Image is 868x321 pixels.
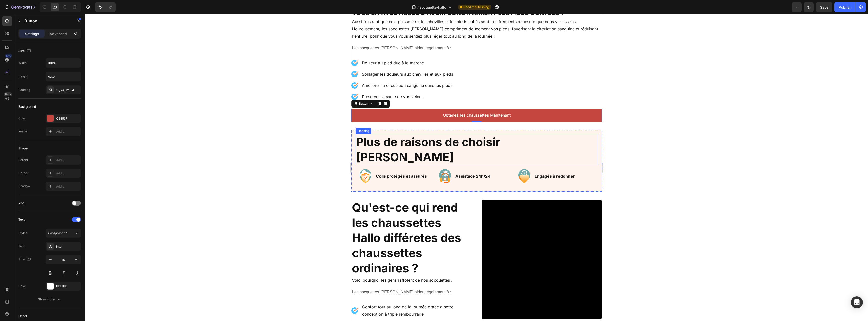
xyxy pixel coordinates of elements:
[420,5,446,10] span: socquette-hallo
[18,314,27,318] div: Effect
[56,184,80,189] div: Add...
[18,129,27,134] div: Image
[38,297,62,302] div: Show more
[18,146,28,151] div: Shape
[816,2,832,12] button: Save
[18,217,25,222] div: Text
[95,2,116,12] div: Undo/Redo
[839,5,851,10] div: Publish
[46,72,81,81] input: Auto
[33,4,35,10] p: 7
[18,104,36,109] div: Background
[56,284,80,289] div: FFFFFF
[18,244,25,249] div: Font
[417,5,419,10] span: /
[834,2,856,12] button: Publish
[46,58,81,67] input: Auto
[56,171,80,176] div: Add...
[18,201,24,205] div: Icon
[48,231,67,235] span: Paragraph 1*
[18,158,28,162] div: Border
[18,88,30,92] div: Padding
[50,31,67,36] p: Advanced
[18,184,30,189] div: Shadow
[46,229,81,238] button: Paragraph 1*
[463,5,489,9] span: Need republishing
[820,5,828,9] span: Save
[56,116,80,121] div: C5453F
[351,14,602,321] iframe: Design area
[18,256,32,263] div: Size
[18,74,28,79] div: Height
[18,171,29,175] div: Corner
[25,31,39,36] p: Settings
[4,92,12,96] div: Beta
[18,284,26,288] div: Color
[18,231,27,235] div: Styles
[18,61,27,65] div: Width
[18,48,32,55] div: Size
[18,295,81,304] button: Show more
[18,116,26,121] div: Color
[2,2,38,12] button: 7
[56,244,80,249] div: Inter
[851,296,863,308] div: Open Intercom Messenger
[56,129,80,134] div: Add...
[24,18,67,24] p: Button
[56,158,80,163] div: Add...
[5,54,12,58] div: 450
[56,88,80,92] div: 12, 24, 12, 24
